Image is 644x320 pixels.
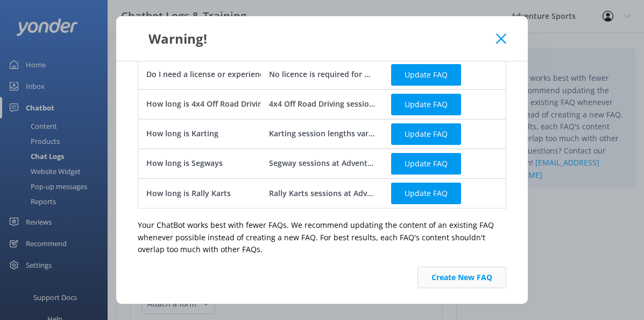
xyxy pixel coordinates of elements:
div: Karting session lengths vary depending on the package you choose. Timed sessions and race formats... [269,128,376,140]
div: row [138,178,506,208]
div: How long is Segways [146,158,223,170]
div: How long is Rally Karts [146,187,231,199]
button: Update FAQ [391,123,461,145]
div: row [138,89,506,119]
div: How long is Karting [146,128,218,140]
div: No licence is required for Quad Bike Trekking at Adventure Sports, but you’ll need enough strengt... [269,69,376,81]
div: Warning! [138,30,496,47]
div: row [138,119,506,149]
p: Your ChatBot works best with fewer FAQs. We recommend updating the content of an existing FAQ whe... [138,219,506,255]
div: Do I need a license or experience for Quad Bike Trekking [146,69,355,81]
button: Create New FAQ [417,267,506,288]
div: row [138,149,506,178]
div: Rally Karts sessions at Adventure Sports last around 60 minutes for a group of six. For larger gr... [269,187,376,199]
button: Update FAQ [391,64,461,86]
button: Update FAQ [391,183,461,204]
div: Segway sessions at Adventure Sports last one hour, including training and time riding across the ... [269,158,376,170]
div: row [138,60,506,89]
div: 4x4 Off Road Driving sessions at Adventure Sports last 60 minutes for up to 6 participants. Add a... [269,99,376,110]
button: Update FAQ [391,153,461,175]
button: Close [496,33,506,44]
button: Update FAQ [391,94,461,115]
div: How long is 4x4 Off Road Driving [146,99,267,110]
